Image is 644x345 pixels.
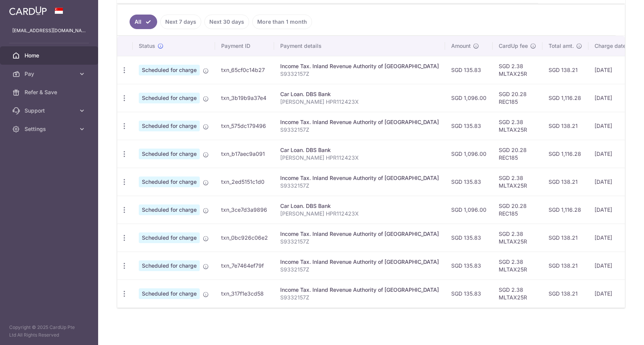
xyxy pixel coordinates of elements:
div: Income Tax. Inland Revenue Authority of [GEOGRAPHIC_DATA] [280,174,439,182]
div: Income Tax. Inland Revenue Authority of [GEOGRAPHIC_DATA] [280,118,439,126]
p: S9332157Z [280,70,439,78]
td: [DATE] [588,280,641,307]
td: txn_0bc926c06e2 [215,224,274,252]
span: Scheduled for charge [139,93,200,103]
td: txn_2ed5151c1d0 [215,168,274,196]
span: Scheduled for charge [139,177,200,187]
td: SGD 135.83 [445,112,493,140]
td: txn_b17aec9a091 [215,140,274,168]
span: Support [25,107,75,114]
td: SGD 20.28 REC185 [493,84,542,112]
p: [PERSON_NAME] HPR112423X [280,98,439,106]
td: SGD 135.83 [445,224,493,252]
td: SGD 135.83 [445,168,493,196]
a: More than 1 month [252,15,312,29]
div: Car Loan. DBS Bank [280,146,439,154]
p: S9332157Z [280,126,439,134]
td: SGD 2.38 MLTAX25R [493,168,542,196]
td: SGD 1,096.00 [445,196,493,224]
span: Home [25,52,75,59]
div: Car Loan. DBS Bank [280,90,439,98]
span: Scheduled for charge [139,288,200,299]
th: Payment ID [215,36,274,56]
td: txn_317f1e3cd58 [215,280,274,307]
td: SGD 1,116.28 [542,196,588,224]
span: Charge date [595,42,626,50]
td: SGD 2.38 MLTAX25R [493,56,542,84]
td: SGD 2.38 MLTAX25R [493,112,542,140]
td: [DATE] [588,168,641,196]
td: [DATE] [588,252,641,280]
td: txn_65cf0c14b27 [215,56,274,84]
span: Scheduled for charge [139,149,200,159]
td: txn_7e7464ef79f [215,252,274,280]
td: SGD 135.83 [445,56,493,84]
div: Income Tax. Inland Revenue Authority of [GEOGRAPHIC_DATA] [280,286,439,294]
td: SGD 2.38 MLTAX25R [493,280,542,307]
p: S9332157Z [280,294,439,301]
td: SGD 2.38 MLTAX25R [493,252,542,280]
td: [DATE] [588,196,641,224]
span: Scheduled for charge [139,260,200,271]
td: [DATE] [588,56,641,84]
td: txn_3ce7d3a9896 [215,196,274,224]
a: Next 7 days [160,15,201,29]
a: Next 30 days [204,15,249,29]
td: SGD 1,096.00 [445,84,493,112]
a: All [130,15,157,29]
span: Scheduled for charge [139,121,200,131]
div: Income Tax. Inland Revenue Authority of [GEOGRAPHIC_DATA] [280,258,439,266]
span: CardUp fee [499,42,528,50]
span: Refer & Save [25,88,75,96]
div: Income Tax. Inland Revenue Authority of [GEOGRAPHIC_DATA] [280,230,439,238]
td: [DATE] [588,140,641,168]
img: CardUp [9,6,47,15]
div: Income Tax. Inland Revenue Authority of [GEOGRAPHIC_DATA] [280,62,439,70]
span: Scheduled for charge [139,232,200,243]
p: S9332157Z [280,266,439,273]
span: Pay [25,70,75,78]
p: [PERSON_NAME] HPR112423X [280,154,439,162]
p: [EMAIL_ADDRESS][DOMAIN_NAME] [12,27,86,34]
span: Amount [451,42,471,50]
td: SGD 138.21 [542,252,588,280]
td: SGD 1,096.00 [445,140,493,168]
td: [DATE] [588,112,641,140]
td: SGD 1,116.28 [542,140,588,168]
span: Status [139,42,155,50]
td: SGD 2.38 MLTAX25R [493,224,542,252]
td: SGD 138.21 [542,168,588,196]
td: txn_575dc179496 [215,112,274,140]
td: [DATE] [588,224,641,252]
p: S9332157Z [280,238,439,245]
p: [PERSON_NAME] HPR112423X [280,210,439,217]
span: Scheduled for charge [139,65,200,75]
td: SGD 20.28 REC185 [493,140,542,168]
td: txn_3b19b9a37e4 [215,84,274,112]
th: Payment details [274,36,445,56]
span: Total amt. [549,42,574,50]
span: Scheduled for charge [139,204,200,215]
td: SGD 138.21 [542,112,588,140]
span: Settings [25,125,75,133]
td: [DATE] [588,84,641,112]
td: SGD 20.28 REC185 [493,196,542,224]
td: SGD 138.21 [542,56,588,84]
td: SGD 135.83 [445,252,493,280]
td: SGD 138.21 [542,224,588,252]
td: SGD 1,116.28 [542,84,588,112]
td: SGD 138.21 [542,280,588,307]
div: Car Loan. DBS Bank [280,202,439,210]
td: SGD 135.83 [445,280,493,307]
p: S9332157Z [280,182,439,190]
